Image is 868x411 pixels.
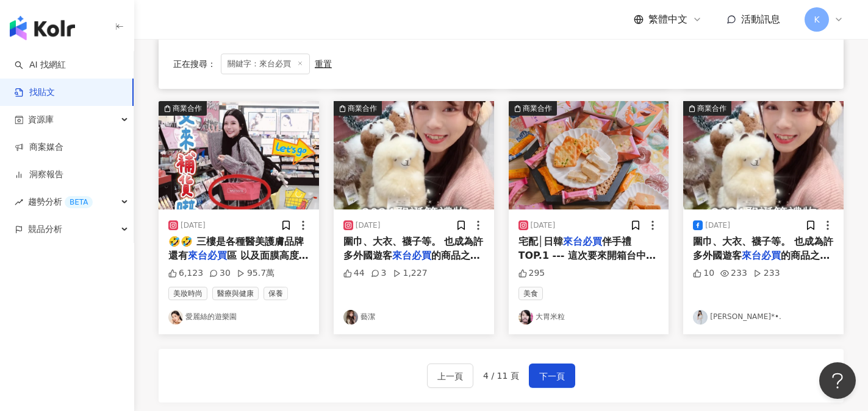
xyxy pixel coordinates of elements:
div: post-image商業合作 [509,101,669,209]
span: 🤣🤣 三樓是各種醫美護膚品牌 還有 [168,236,304,261]
div: 1,227 [393,267,428,279]
div: 233 [720,267,747,279]
div: 10 [693,267,714,279]
img: logo [10,16,75,40]
button: 下一頁 [529,364,575,388]
img: KOL Avatar [518,310,533,325]
div: 3 [371,267,387,279]
div: post-image商業合作 [334,101,494,209]
div: 295 [518,267,545,279]
div: 44 [343,267,365,279]
div: 重置 [315,59,332,69]
img: KOL Avatar [343,310,358,325]
div: 商業合作 [523,102,552,114]
img: KOL Avatar [693,310,708,325]
div: 6,123 [168,267,203,279]
span: 關鍵字：來台必買 [221,54,310,74]
a: KOL Avatar藝潔 [343,310,484,325]
span: 宅配│日韓 [518,236,564,247]
img: post-image [509,101,669,209]
span: K [814,13,819,26]
img: post-image [159,101,319,209]
div: [DATE] [705,220,730,231]
a: 商案媒合 [15,141,63,153]
div: [DATE] [356,220,381,231]
a: KOL Avatar愛麗絲的遊樂園 [168,310,309,325]
a: searchAI 找網紅 [15,59,66,71]
a: 找貼文 [15,86,55,99]
div: BETA [65,196,93,208]
div: 商業合作 [697,102,726,114]
span: 資源庫 [28,106,54,133]
span: 競品分析 [28,216,62,243]
div: 95.7萬 [237,267,274,279]
div: 商業合作 [173,102,202,114]
span: 趨勢分析 [28,188,93,216]
img: post-image [334,101,494,209]
span: 區 以及面膜高度愛好者我本人 這 [168,250,309,275]
button: 上一頁 [427,364,473,388]
div: 商業合作 [348,102,377,114]
span: 美妝時尚 [168,287,207,300]
div: [DATE] [181,220,206,231]
span: 上一頁 [437,369,463,384]
span: 繁體中文 [648,13,687,26]
span: 圍巾、大衣、襪子等。 也成為許多外國遊客 [693,236,833,261]
a: KOL Avatar[PERSON_NAME]*•. [693,310,834,325]
div: post-image商業合作 [159,101,319,209]
div: 30 [209,267,231,279]
span: 正在搜尋 ： [173,59,216,69]
mark: 來台必買 [188,250,227,261]
span: 活動訊息 [741,13,780,25]
span: 美食 [518,287,543,300]
iframe: Help Scout Beacon - Open [819,362,856,399]
mark: 來台必買 [742,250,781,261]
span: 下一頁 [539,369,565,384]
div: [DATE] [531,220,556,231]
span: 保養 [264,287,288,300]
a: KOL Avatar大胃米粒 [518,310,659,325]
div: 233 [753,267,780,279]
mark: 來台必買 [392,250,431,261]
span: 醫療與健康 [212,287,259,300]
a: 洞察報告 [15,169,63,181]
div: post-image商業合作 [683,101,844,209]
img: KOL Avatar [168,310,183,325]
span: rise [15,198,23,206]
span: 4 / 11 頁 [483,371,519,381]
img: post-image [683,101,844,209]
mark: 來台必買 [563,236,602,247]
span: 圍巾、大衣、襪子等。 也成為許多外國遊客 [343,236,484,261]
